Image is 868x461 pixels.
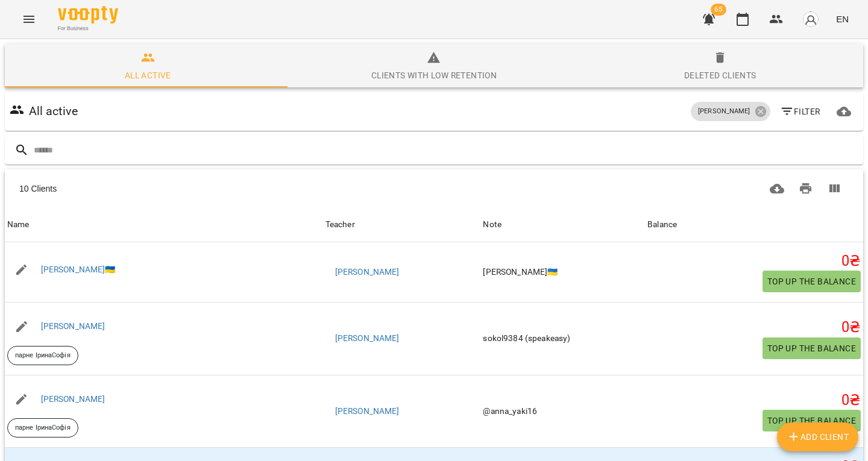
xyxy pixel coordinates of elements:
button: Top up the balance [763,337,861,359]
p: парне ІринаСофія [15,423,71,433]
a: [PERSON_NAME] [335,333,400,345]
span: 65 [711,4,726,16]
a: [PERSON_NAME] [335,266,400,278]
div: Sort [7,218,30,232]
div: Clients with low retention [371,68,497,83]
button: Download CSV [763,174,791,203]
a: [PERSON_NAME] [335,406,400,418]
h5: 0 ₴ [647,252,861,271]
div: 10 Clients [19,183,410,195]
p: парне ІринаСофія [15,351,71,361]
div: Sort [325,218,355,232]
span: Name [7,218,321,232]
button: Menu [14,5,43,34]
span: Top up the balance [767,274,856,289]
div: Name [7,218,30,232]
button: Top up the balance [763,271,861,292]
button: Columns view [820,174,849,203]
div: Table Toolbar [5,169,863,208]
td: sokol9384 (speakeasy) [480,303,645,375]
h5: 0 ₴ [647,391,861,410]
div: All active [125,68,171,83]
td: [PERSON_NAME]🇺🇦 [480,242,645,303]
button: Top up the balance [763,410,861,431]
div: Deleted clients [684,68,756,83]
a: [PERSON_NAME]🇺🇦 [41,265,116,274]
div: Teacher [325,218,355,232]
h6: All active [29,102,78,121]
button: EN [831,8,854,30]
div: парне ІринаСофія [7,418,78,437]
td: @anna_yaki16 [480,375,645,448]
img: avatar_s.png [802,11,819,28]
div: Sort [647,218,677,232]
span: Top up the balance [767,341,856,356]
span: Top up the balance [767,413,856,428]
a: [PERSON_NAME] [41,394,105,404]
span: Filter [780,104,820,119]
span: Balance [647,218,861,232]
span: Add Client [787,430,849,444]
button: Print [791,174,820,203]
div: парне ІринаСофія [7,346,78,365]
span: EN [836,13,849,25]
span: Teacher [325,218,479,232]
span: For Business [58,25,118,33]
button: Filter [775,101,825,122]
img: Voopty Logo [58,6,118,24]
div: Balance [647,218,677,232]
div: [PERSON_NAME] [691,102,770,121]
button: Add Client [777,422,859,451]
a: [PERSON_NAME] [41,321,105,331]
h5: 0 ₴ [647,318,861,337]
div: Note [483,218,643,232]
p: [PERSON_NAME] [698,107,750,117]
